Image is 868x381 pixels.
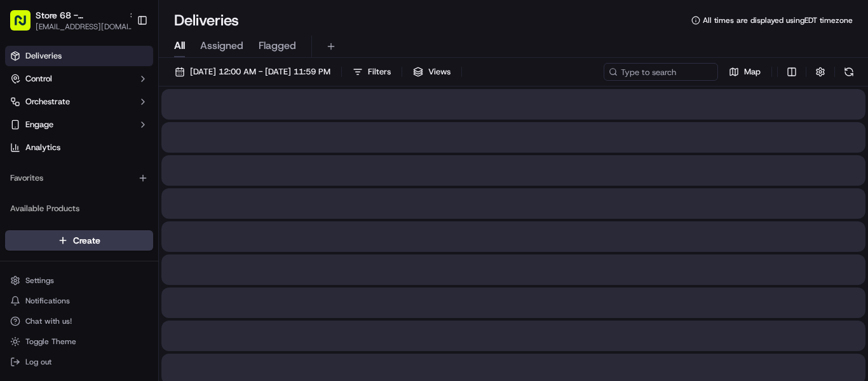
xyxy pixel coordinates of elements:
[5,114,153,135] button: Engage
[428,66,451,78] span: Views
[25,275,54,286] span: Settings
[25,296,70,306] span: Notifications
[36,9,123,22] button: Store 68 - Commack, [GEOGRAPHIC_DATA] (Just Salad)
[174,38,185,53] span: All
[25,357,51,367] span: Log out
[36,22,137,32] button: [EMAIL_ADDRESS][DOMAIN_NAME]
[259,38,296,53] span: Flagged
[5,5,132,36] button: Store 68 - Commack, [GEOGRAPHIC_DATA] (Just Salad)[EMAIL_ADDRESS][DOMAIN_NAME]
[5,198,153,219] div: Available Products
[5,69,153,89] button: Control
[5,92,153,112] button: Orchestrate
[5,46,153,66] a: Deliveries
[5,230,153,251] button: Create
[368,66,391,78] span: Filters
[604,63,718,81] input: Type to search
[723,63,766,81] button: Map
[25,50,62,62] span: Deliveries
[73,234,100,247] span: Create
[5,137,153,158] a: Analytics
[5,168,153,188] div: Favorites
[840,63,858,81] button: Refresh
[5,272,153,289] button: Settings
[744,66,761,78] span: Map
[25,336,76,347] span: Toggle Theme
[5,292,153,310] button: Notifications
[190,66,330,78] span: [DATE] 12:00 AM - [DATE] 11:59 PM
[5,353,153,371] button: Log out
[25,119,53,130] span: Engage
[407,63,456,81] button: Views
[169,63,336,81] button: [DATE] 12:00 AM - [DATE] 11:59 PM
[347,63,397,81] button: Filters
[25,96,70,107] span: Orchestrate
[25,142,60,153] span: Analytics
[5,333,153,350] button: Toggle Theme
[174,10,239,31] h1: Deliveries
[703,15,853,25] span: All times are displayed using EDT timezone
[25,316,72,326] span: Chat with us!
[200,38,243,53] span: Assigned
[25,73,52,85] span: Control
[5,312,153,330] button: Chat with us!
